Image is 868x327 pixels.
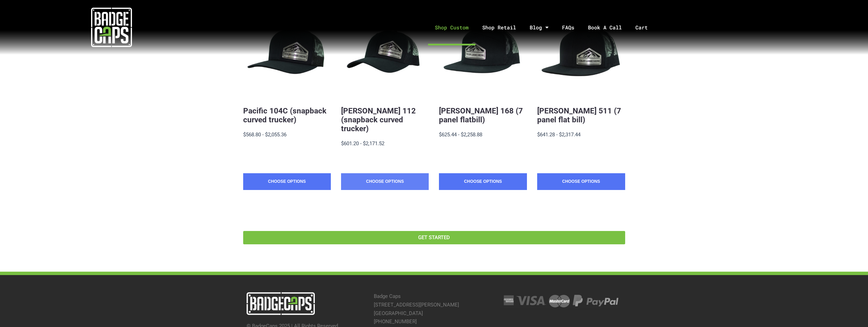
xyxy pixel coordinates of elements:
a: Choose Options [537,173,625,190]
img: badgecaps horizontal logo with green accent [247,292,315,315]
a: [PHONE_NUMBER] [374,318,417,325]
a: [PERSON_NAME] 511 (7 panel flat bill) [537,106,621,124]
a: Choose Options [341,173,429,190]
a: Choose Options [243,173,331,190]
img: Credit Cards Accepted [500,292,620,309]
a: Pacific 104C (snapback curved trucker) [243,106,326,124]
span: $625.44 - $2,258.88 [439,132,482,138]
span: $601.20 - $2,171.52 [341,140,384,147]
nav: Menu [223,10,868,45]
a: GET STARTED [243,231,625,244]
span: GET STARTED [418,235,450,240]
a: [PERSON_NAME] 112 (snapback curved trucker) [341,106,416,133]
img: badgecaps white logo with green acccent [91,7,132,48]
a: Blog [523,10,555,45]
span: $641.28 - $2,317.44 [537,132,580,138]
a: [PERSON_NAME] 168 (7 panel flatbill) [439,106,523,124]
a: Badge Caps[STREET_ADDRESS][PERSON_NAME][GEOGRAPHIC_DATA] [374,293,459,316]
a: Shop Retail [475,10,523,45]
a: Cart [629,10,663,45]
a: Choose Options [439,173,527,190]
a: FAQs [555,10,581,45]
a: Book A Call [581,10,629,45]
span: $568.80 - $2,055.36 [243,132,286,138]
a: Shop Custom [428,10,475,45]
iframe: Chat Widget [834,294,868,327]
